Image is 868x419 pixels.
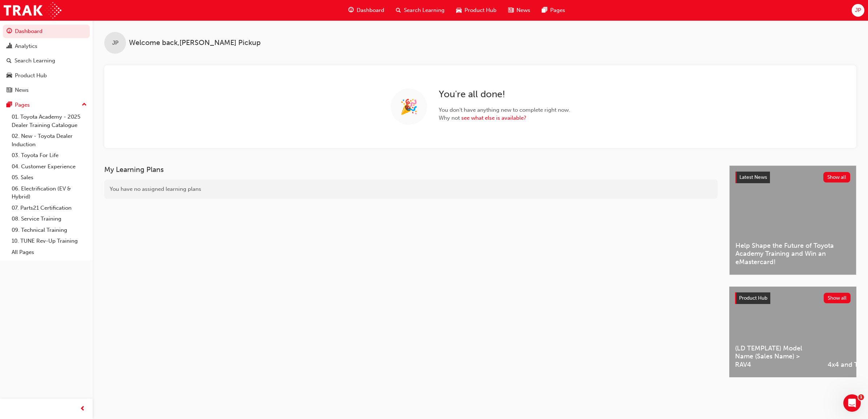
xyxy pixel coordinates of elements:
div: Analytics [15,42,37,50]
a: Latest NewsShow allHelp Shape the Future of Toyota Academy Training and Win an eMastercard! [729,165,856,275]
span: You don't have anything new to complete right now. [439,106,570,114]
a: Product Hub [3,69,90,82]
span: Pages [550,6,565,15]
a: pages-iconPages [536,3,571,18]
span: car-icon [7,73,12,79]
button: DashboardAnalyticsSearch LearningProduct HubNews [3,23,90,98]
a: Product HubShow all [735,292,851,304]
span: pages-icon [542,6,547,15]
span: news-icon [7,87,12,94]
a: search-iconSearch Learning [390,3,450,18]
a: 08. Service Training [9,213,90,225]
a: 09. Technical Training [9,225,90,236]
span: (LD TEMPLATE) Model Name (Sales Name) > RAV4 [735,344,816,369]
span: 🎉 [400,103,418,111]
span: Product Hub [465,6,496,15]
span: car-icon [456,6,462,15]
span: news-icon [508,6,514,15]
span: up-icon [82,100,87,110]
img: Trak [4,2,61,19]
a: 07. Parts21 Certification [9,202,90,214]
span: News [516,6,530,15]
div: Product Hub [15,71,47,80]
a: 10. TUNE Rev-Up Training [9,235,90,247]
span: JP [855,6,861,15]
div: News [15,86,29,94]
a: 02. New - Toyota Dealer Induction [9,131,90,150]
a: guage-iconDashboard [342,3,390,18]
span: prev-icon [80,404,85,414]
a: News [3,83,90,97]
button: JP [852,4,864,17]
span: Search Learning [404,6,445,15]
a: 05. Sales [9,172,90,183]
a: All Pages [9,247,90,258]
div: You have no assigned learning plans [104,180,718,199]
a: Latest NewsShow all [735,172,850,183]
a: Analytics [3,40,90,53]
span: 1 [858,394,864,400]
a: 01. Toyota Academy - 2025 Dealer Training Catalogue [9,111,90,131]
span: chart-icon [7,43,12,50]
a: car-iconProduct Hub [450,3,502,18]
a: 03. Toyota For Life [9,150,90,161]
span: Why not [439,114,570,122]
span: search-icon [396,6,401,15]
span: guage-icon [348,6,354,15]
div: Search Learning [15,57,55,65]
a: news-iconNews [502,3,536,18]
a: Dashboard [3,25,90,38]
span: Help Shape the Future of Toyota Academy Training and Win an eMastercard! [735,242,850,266]
a: see what else is available? [461,115,526,121]
span: Welcome back , [PERSON_NAME] Pickup [129,39,261,47]
iframe: Intercom live chat [843,394,861,412]
span: guage-icon [7,28,12,35]
div: Pages [15,101,30,109]
a: 04. Customer Experience [9,161,90,172]
span: Latest News [739,174,767,180]
span: Product Hub [739,295,767,301]
button: Pages [3,98,90,112]
h3: My Learning Plans [104,165,718,174]
a: (LD TEMPLATE) Model Name (Sales Name) > RAV4 [729,287,822,377]
button: Show all [824,293,851,303]
span: JP [112,39,118,47]
span: Dashboard [357,6,384,15]
span: pages-icon [7,102,12,108]
span: search-icon [7,58,12,64]
a: 06. Electrification (EV & Hybrid) [9,183,90,202]
button: Show all [823,172,851,182]
h2: You're all done! [439,89,570,100]
a: Search Learning [3,54,90,67]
